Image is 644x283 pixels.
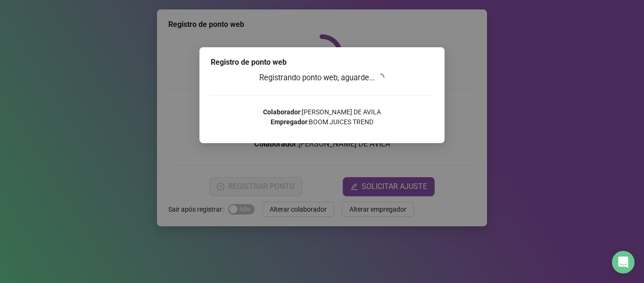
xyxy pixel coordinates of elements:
p: : [PERSON_NAME] DE AVILA : BOOM JUICES TREND [211,107,433,127]
h3: Registrando ponto web, aguarde... [211,72,433,84]
strong: Colaborador [263,108,300,116]
div: Open Intercom Messenger [612,251,635,274]
span: loading [375,72,386,83]
div: Registro de ponto web [211,57,433,68]
strong: Empregador [271,118,307,126]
